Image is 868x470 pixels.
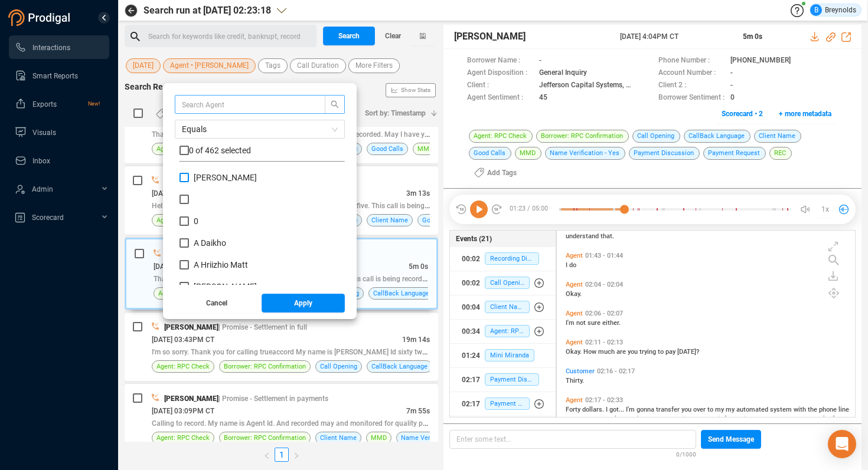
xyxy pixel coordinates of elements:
span: Client 2 : [658,80,725,92]
span: in [683,415,690,423]
span: 0 of 462 selected [189,146,251,155]
span: [PERSON_NAME] [194,282,257,291]
span: Cvv [781,415,792,423]
span: the [836,415,846,423]
div: Open Intercom Messenger [828,430,856,458]
button: right [289,448,304,462]
button: Sort by: Timestamp [358,104,438,123]
span: Call Opening [320,361,357,372]
li: Next Page [289,448,304,462]
span: MMD [515,147,541,160]
a: 1 [275,448,288,461]
button: [DATE] [126,58,161,73]
span: Cancel [206,294,227,313]
div: 00:34 [462,322,480,341]
span: [DATE] 04:24PM CT [152,189,214,198]
button: Apply [262,294,345,313]
button: 00:02Call Opening [450,271,556,295]
span: much [598,348,616,356]
span: you [628,348,639,356]
span: I'm so sorry. Thank you for calling trueaccord My name is [PERSON_NAME] Id sixty twenty three five [152,347,466,356]
span: 01:23 / 05:00 [502,201,559,218]
li: Visuals [9,120,109,144]
button: Agent • [PERSON_NAME] [163,58,256,73]
span: Agent: RPC Check [469,130,533,143]
span: 02:04 - 02:04 [583,281,625,288]
span: 02:11 - 02:13 [583,338,625,346]
button: 1x [817,201,833,218]
span: Client Name [754,130,801,143]
span: Agent [566,252,583,259]
span: [DATE] 4:04PM CT [620,31,729,42]
span: [PHONE_NUMBER] [730,55,791,67]
span: Okay. [566,290,582,298]
span: CallBack Language [684,130,750,143]
a: Interactions [15,35,100,59]
span: Admin [32,185,53,193]
span: on [792,415,801,423]
span: Borrower Sentiment : [658,92,725,104]
span: Name Verification - Yes [401,432,471,443]
button: Tags [258,58,288,73]
li: Smart Reports [9,64,109,87]
div: 01:24 [462,346,480,365]
span: trying [639,348,658,356]
span: understand [566,232,601,240]
span: on [578,415,587,423]
span: Call Opening [485,277,530,289]
span: [DATE]? [677,348,699,356]
span: Account Number : [658,67,725,80]
span: Scorecard • 2 [722,104,763,123]
button: Scorecard • 2 [715,104,769,123]
span: enter [665,415,683,423]
button: Search [323,27,375,45]
span: Add Tags [487,163,517,182]
span: Scorecard [32,213,64,222]
span: Payment Discussion [629,147,700,160]
button: 00:34Agent: RPC Check [450,320,556,343]
span: Customer [566,367,595,375]
span: Client : [467,80,533,92]
span: General Inquiry [539,67,587,80]
div: [PERSON_NAME]| Promise - Payment in full[DATE] 04:24PM CT3m 13sHello. Thank you for calling. My n... [125,166,438,235]
div: [PERSON_NAME]| Promise - Settlement in full[DATE] 03:43PM CT19m 14sI'm so sorry. Thank you for ca... [125,313,438,381]
span: Forty [566,406,582,413]
span: Jefferson Capital Systems, LLC. [539,80,632,92]
span: 02:16 - 02:17 [595,367,637,375]
span: Visuals [32,129,56,137]
span: 0 [194,216,198,226]
span: [DATE] 03:09PM CT [152,407,214,415]
span: 19m 14s [402,336,430,344]
span: right [293,452,300,459]
span: Clear [385,27,401,45]
span: that. [601,232,614,240]
span: Agent [566,281,583,288]
span: Agent Disposition : [467,67,533,80]
span: I [566,261,569,269]
span: Payment Discussion [485,373,539,386]
span: + more metadata [779,104,831,123]
span: Agent: RPC Check [156,143,210,155]
span: transfer [656,406,681,413]
span: Hello. Thank you for calling. My name is Agent Id sixteen twenty five. This call is being recorded a [152,201,460,210]
span: not [576,319,588,327]
button: Send Message [701,430,761,449]
span: [PERSON_NAME] [194,173,257,182]
span: Agent [566,338,583,346]
span: search [325,100,344,109]
div: grid [563,234,855,416]
span: Mini Miranda [485,349,534,361]
span: Events (21) [456,234,492,244]
span: Agent [566,396,583,404]
span: [DATE] [133,58,154,73]
div: 02:17 [462,395,480,413]
span: Call Opening [632,130,680,143]
span: Exports [32,100,57,109]
span: 02:17 - 02:33 [583,396,625,404]
span: got... [609,406,626,413]
span: my [726,406,736,413]
span: Search Results : [125,82,185,91]
span: to [707,406,715,413]
span: Search run at [DATE] 02:23:18 [143,4,271,18]
span: | Promise - Settlement in full [218,323,307,331]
